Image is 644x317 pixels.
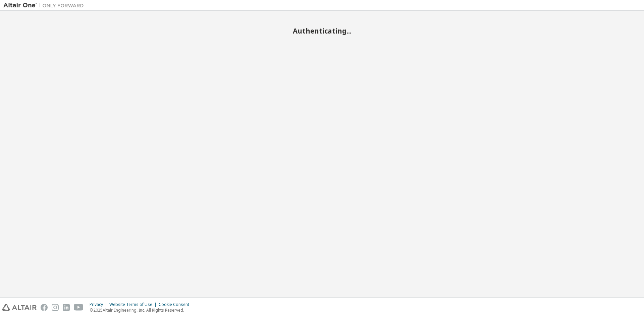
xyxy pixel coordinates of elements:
[90,307,193,313] p: © 2025 Altair Engineering, Inc. All Rights Reserved.
[52,304,59,311] img: instagram.svg
[2,304,37,311] img: altair_logo.svg
[74,304,84,311] img: youtube.svg
[90,302,109,307] div: Privacy
[3,27,641,35] h2: Authenticating...
[41,304,48,311] img: facebook.svg
[63,304,70,311] img: linkedin.svg
[109,302,159,307] div: Website Terms of Use
[159,302,193,307] div: Cookie Consent
[3,2,87,9] img: Altair One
